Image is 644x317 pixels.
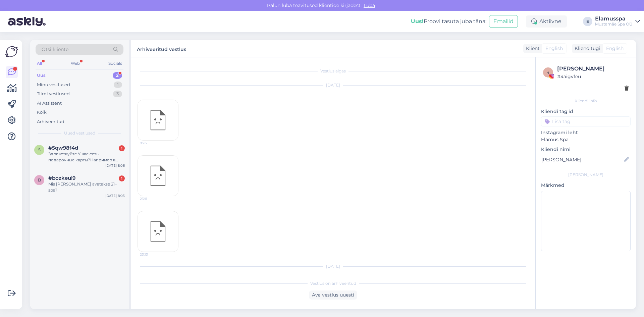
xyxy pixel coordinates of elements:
[48,175,75,181] span: #bozkeul9
[489,15,518,28] button: Emailid
[541,156,623,163] input: Lisa nimi
[138,263,529,269] div: [DATE]
[137,44,186,53] label: Arhiveeritud vestlus
[541,146,631,153] p: Kliendi nimi
[64,130,95,136] span: Uued vestlused
[541,182,631,189] p: Märkmed
[572,45,600,52] div: Klienditugi
[48,151,125,163] div: Здравствуйте.У вас есть подарочные карты?Например в еламуспа 21+ на двоих
[557,65,629,73] div: [PERSON_NAME]
[37,82,70,88] div: Minu vestlused
[107,59,123,68] div: Socials
[545,45,563,52] span: English
[69,59,81,68] div: Web
[42,46,68,53] span: Otsi kliente
[541,129,631,136] p: Instagrami leht
[37,91,70,97] div: Tiimi vestlused
[362,2,377,8] span: Luba
[119,145,125,151] div: 1
[114,82,122,88] div: 1
[48,181,125,193] div: Mis [PERSON_NAME] avatakse 21+ spa?
[541,98,631,104] div: Kliendi info
[606,45,624,52] span: English
[105,163,125,168] div: [DATE] 8:06
[138,68,529,74] div: Vestlus algas
[105,193,125,198] div: [DATE] 8:05
[140,252,165,257] span: 23:13
[547,70,549,75] span: 4
[138,82,529,88] div: [DATE]
[37,109,47,116] div: Kõik
[595,21,633,27] div: Mustamäe Spa OÜ
[541,172,631,178] div: [PERSON_NAME]
[541,136,631,143] p: Elamus Spa
[48,145,78,151] span: #5qw98f4d
[595,16,633,21] div: Elamusspa
[310,280,356,286] span: Vestlus on arhiveeritud
[140,141,165,146] span: 9:26
[37,72,46,79] div: Uus
[5,45,18,58] img: Askly Logo
[557,73,629,80] div: # 4aigvfeu
[113,91,122,97] div: 3
[526,15,567,28] div: Aktiivne
[541,108,631,115] p: Kliendi tag'id
[309,290,357,300] div: Ava vestlus uuesti
[541,116,631,126] input: Lisa tag
[113,72,122,79] div: 2
[119,175,125,181] div: 1
[38,177,41,182] span: b
[411,17,486,25] div: Proovi tasuta juba täna:
[36,59,43,68] div: All
[411,18,424,24] b: Uus!
[523,45,540,52] div: Klient
[583,17,592,26] div: E
[595,16,640,27] a: ElamusspaMustamäe Spa OÜ
[38,147,41,152] span: 5
[140,196,165,201] span: 23:11
[37,118,64,125] div: Arhiveeritud
[37,100,62,107] div: AI Assistent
